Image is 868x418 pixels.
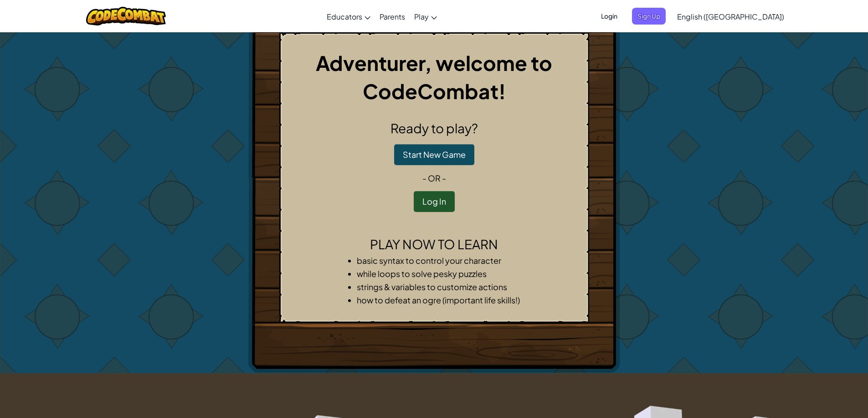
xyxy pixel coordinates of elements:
[287,119,581,138] h2: Ready to play?
[441,173,446,183] span: -
[357,280,530,293] li: strings & variables to customize actions
[357,254,530,267] li: basic syntax to control your character
[375,4,410,29] a: Parents
[428,173,441,183] span: or
[394,144,474,165] button: Start New Game
[287,235,581,254] h2: Play now to learn
[422,173,428,183] span: -
[357,267,530,280] li: while loops to solve pesky puzzles
[322,4,375,29] a: Educators
[327,12,362,21] span: Educators
[357,293,530,307] li: how to defeat an ogre (important life skills!)
[414,12,429,21] span: Play
[677,12,784,21] span: English ([GEOGRAPHIC_DATA])
[596,8,623,25] button: Login
[632,8,666,25] button: Sign Up
[287,49,581,105] h1: Adventurer, welcome to CodeCombat!
[86,7,166,25] img: CodeCombat logo
[414,191,455,212] button: Log In
[410,4,442,29] a: Play
[673,4,789,29] a: English ([GEOGRAPHIC_DATA])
